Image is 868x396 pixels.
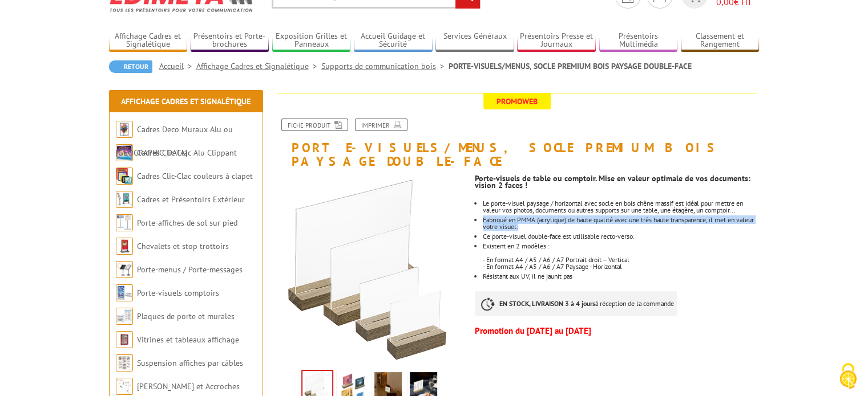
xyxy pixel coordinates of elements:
a: Cadres et Présentoirs Extérieur [137,194,245,205]
a: Fiche produit [281,119,348,131]
li: PORTE-VISUELS/MENUS, SOCLE PREMIUM BOIS PAYSAGE DOUBLE-FACE [449,60,692,72]
a: Imprimer [355,119,407,131]
a: Services Généraux [435,31,514,50]
a: Présentoirs Multimédia [599,31,678,50]
a: Affichage Cadres et Signalétique [121,96,251,107]
li: Ce porte-visuel double-face est utilisable recto-verso. [483,233,759,240]
img: Vitrines et tableaux affichage [116,331,133,348]
a: Cadres Deco Muraux Alu ou [GEOGRAPHIC_DATA] [116,124,233,158]
img: Suspension affiches par câbles [116,354,133,371]
img: Cadres et Présentoirs Extérieur [116,191,133,208]
a: Supports de communication bois [321,61,449,71]
div: - En format A4 / A5 / A6 / A7 Portrait droit – Vertical [483,256,759,263]
img: Porte-visuels comptoirs [116,284,133,301]
div: - En format A4 / A5 / A6 / A7 Paysage - Horizontal [483,263,759,270]
a: Vitrines et tableaux affichage [137,334,239,345]
img: Cookies (fenêtre modale) [834,362,862,390]
a: Affichage Cadres et Signalétique [109,31,188,50]
a: Cadres Clic-Clac couleurs à clapet [137,171,253,181]
p: à réception de la commande [475,291,677,316]
a: Affichage Cadres et Signalétique [196,61,321,71]
div: Existent en 2 modèles : [483,243,759,250]
a: Classement et Rangement [681,31,760,50]
li: Le porte-visuel paysage / horizontal avec socle en bois chêne massif est idéal pour mettre en val... [483,200,759,214]
img: Plaques de porte et murales [116,308,133,325]
a: Présentoirs Presse et Journaux [517,31,596,50]
a: Plaques de porte et murales [137,311,235,321]
a: Porte-affiches de sol sur pied [137,218,237,228]
button: Cookies (fenêtre modale) [828,357,868,396]
a: Porte-visuels comptoirs [137,288,219,298]
img: porte_visuel_a4_a5_a6_a7_paysage_horizontal.jpg [274,174,467,366]
a: Suspension affiches par câbles [137,358,243,368]
img: Porte-affiches de sol sur pied [116,214,133,231]
img: Chevalets et stop trottoirs [116,238,133,255]
a: Accueil Guidage et Sécurité [354,31,433,50]
a: Retour [109,60,152,73]
a: Présentoirs et Porte-brochures [191,31,269,50]
a: Exposition Grilles et Panneaux [272,31,351,50]
a: Porte-menus / Porte-messages [137,264,243,275]
a: Accueil [159,61,196,71]
img: Cadres Clic-Clac couleurs à clapet [116,168,133,185]
li: Résistant aux UV, il ne jaunit pas [483,273,759,280]
strong: EN STOCK, LIVRAISON 3 à 4 jours [499,299,595,308]
p: Promotion du [DATE] au [DATE] [475,328,759,334]
a: Cadres Clic-Clac Alu Clippant [137,148,237,158]
span: Promoweb [483,93,551,109]
li: Fabriqué en PMMA (acrylique) de haute qualité avec une très haute transparence, il met en valeur ... [483,217,759,230]
img: Porte-menus / Porte-messages [116,261,133,278]
strong: Porte-visuels de table ou comptoir. Mise en valeur optimale de vos documents: vision 2 faces ! [475,173,750,190]
a: Chevalets et stop trottoirs [137,241,229,251]
img: Cimaises et Accroches tableaux [116,378,133,395]
img: Cadres Deco Muraux Alu ou Bois [116,121,133,138]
